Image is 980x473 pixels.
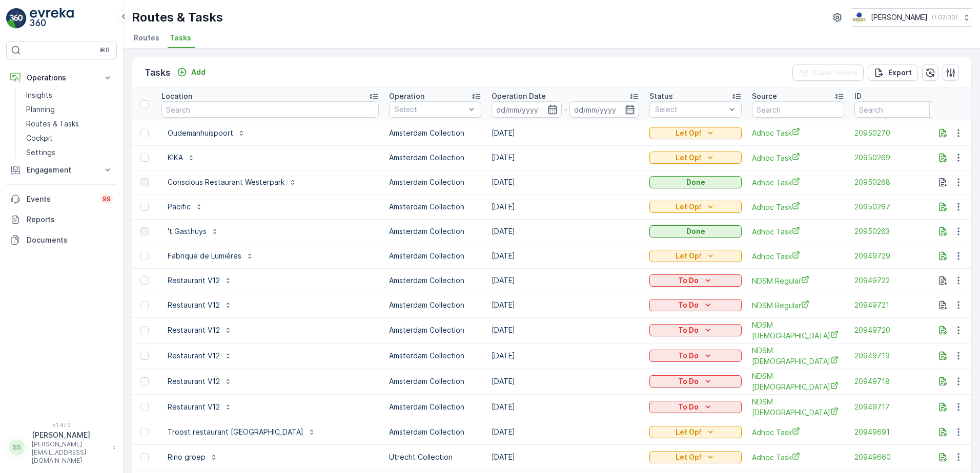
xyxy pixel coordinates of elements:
a: 20950267 [854,202,947,212]
button: Engagement [6,160,117,180]
span: NDSM [DEMOGRAPHIC_DATA] [752,371,844,392]
p: Clear Filters [813,68,857,78]
p: Routes & Tasks [132,9,223,26]
a: 20949721 [854,300,947,310]
p: Planning [26,104,55,115]
button: To Do [649,299,742,311]
td: Amsterdam Collection [384,394,486,420]
td: [DATE] [486,145,644,170]
button: Restaurant V12 [161,348,238,364]
td: Amsterdam Collection [384,121,486,145]
p: Tasks [145,66,171,80]
a: 20949718 [854,376,947,386]
a: Adhoc Task [752,177,844,188]
p: Let Op! [676,251,701,261]
p: Done [686,177,705,187]
a: NDSM Oosterdok [752,371,844,392]
p: Select [395,104,465,115]
span: 20949722 [854,275,947,286]
a: Planning [22,102,117,117]
button: Restaurant V12 [161,373,238,390]
a: 20949717 [854,402,947,412]
div: Toggle Row Selected [140,129,149,137]
button: To Do [649,324,742,336]
a: Insights [22,88,117,102]
a: NDSM Regular [752,275,844,286]
a: Adhoc Task [752,251,844,262]
button: Let Op! [649,250,742,262]
a: 20950268 [854,177,947,187]
a: Adhoc Task [752,202,844,212]
span: 20949729 [854,251,947,261]
p: Export [888,68,912,78]
span: v 1.47.3 [6,422,117,428]
button: Restaurant V12 [161,399,238,415]
p: Let Op! [676,427,701,437]
button: Clear Filters [792,64,864,81]
td: Utrecht Collection [384,444,486,470]
p: Fabrique de Lumiéres [168,251,241,261]
a: NDSM Regular [752,300,844,311]
td: Amsterdam Collection [384,244,486,268]
p: Done [686,226,705,236]
p: ( +02:00 ) [932,13,957,21]
p: Settings [26,147,55,158]
td: [DATE] [486,195,644,219]
p: - [564,103,567,116]
td: [DATE] [486,219,644,244]
span: 20949691 [854,427,947,437]
span: NDSM [DEMOGRAPHIC_DATA] [752,397,844,418]
a: 20950269 [854,153,947,163]
a: Documents [6,230,117,250]
p: Let Op! [676,153,701,163]
p: [PERSON_NAME] [32,430,108,440]
img: basis-logo_rgb2x.png [852,12,867,23]
span: Adhoc Task [752,153,844,163]
td: [DATE] [486,369,644,394]
p: To Do [678,351,699,361]
p: 't Gasthuys [168,226,207,236]
span: Routes [134,33,159,43]
a: Cockpit [22,131,117,145]
p: Pacific [168,202,191,212]
button: SS[PERSON_NAME][PERSON_NAME][EMAIL_ADDRESS][DOMAIN_NAME] [6,430,117,465]
p: To Do [678,376,699,386]
button: Oudemanhuispoort [161,125,252,141]
p: Restaurant V12 [168,300,220,310]
td: [DATE] [486,420,644,444]
td: Amsterdam Collection [384,145,486,170]
a: Adhoc Task [752,226,844,237]
a: Reports [6,209,117,230]
td: Amsterdam Collection [384,170,486,195]
a: 20949660 [854,452,947,462]
button: Restaurant V12 [161,272,238,289]
td: [DATE] [486,293,644,317]
td: Amsterdam Collection [384,219,486,244]
p: Insights [26,90,52,100]
a: Routes & Tasks [22,117,117,131]
p: Events [27,194,94,204]
button: To Do [649,274,742,287]
p: KIKA [168,153,183,163]
span: 20950263 [854,226,947,236]
p: Operation [389,91,424,101]
p: Select [655,104,726,115]
button: KIKA [161,149,201,166]
p: ⌘B [99,46,110,54]
button: Let Op! [649,152,742,164]
p: Routes & Tasks [26,119,79,129]
button: Restaurant V12 [161,297,238,313]
div: Toggle Row Selected [140,227,149,235]
td: [DATE] [486,244,644,268]
td: [DATE] [486,343,644,369]
p: Rino groep [168,452,206,462]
